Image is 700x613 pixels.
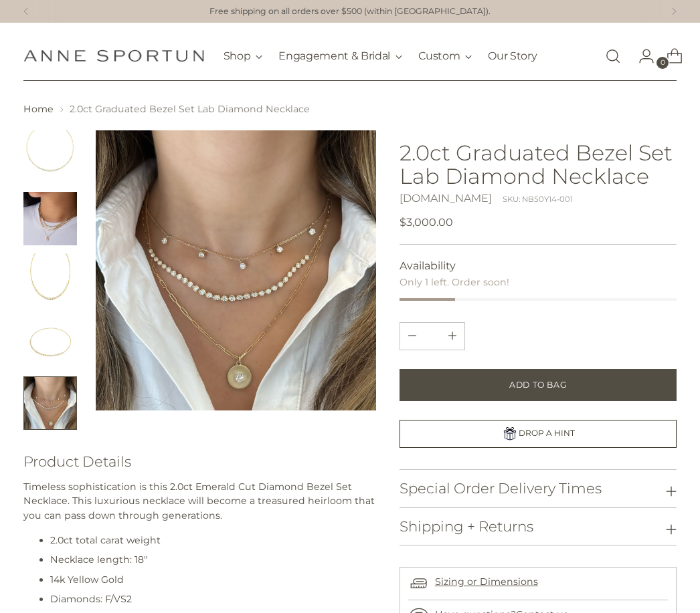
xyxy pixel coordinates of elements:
input: Product quantity [416,323,448,350]
a: DROP A HINT [400,420,677,448]
button: Change image to image 4 [23,315,77,368]
button: Shop [224,41,263,71]
p: Free shipping on all orders over $500 (within [GEOGRAPHIC_DATA]). [209,5,491,18]
li: 2.0ct total carat weight [50,533,377,547]
li: Necklace length: 18" [50,553,377,567]
nav: breadcrumbs [23,102,677,116]
a: Anne Sportun Fine Jewellery [23,49,204,62]
span: Add to Bag [509,379,567,391]
button: Add product quantity [400,323,424,350]
button: Add to Bag [400,369,677,401]
img: 2.0ct Graduated Bezel Set Lab Diamond Necklace [96,130,377,411]
a: Home [23,103,54,115]
button: Special Order Delivery Times [400,470,677,507]
h3: Special Order Delivery Times [400,481,602,496]
a: Go to the account page [628,43,654,70]
button: Subtract product quantity [440,323,464,350]
span: Only 1 left. Order soon! [400,276,509,288]
a: Open search modal [600,43,626,70]
h3: Shipping + Returns [400,519,533,534]
a: Our Story [488,41,537,71]
h3: Product Details [23,454,377,469]
span: DROP A HINT [519,428,575,438]
div: SKU: NB50Y14-001 [503,194,573,205]
a: [DOMAIN_NAME] [400,192,492,205]
p: Timeless sophistication is this 2.0ct Emerald Cut Diamond Bezel Set Necklace. This luxurious neck... [23,480,377,523]
button: Custom [418,41,472,71]
span: $3,000.00 [400,215,453,231]
span: 2.0ct Graduated Bezel Set Lab Diamond Necklace [70,103,310,115]
span: Availability [400,258,456,274]
h1: 2.0ct Graduated Bezel Set Lab Diamond Necklace [400,141,677,188]
button: Change image to image 3 [23,253,77,307]
button: Change image to image 2 [23,192,77,245]
button: Engagement & Bridal [278,41,402,71]
span: 0 [657,57,669,69]
button: Change image to image 1 [23,130,77,184]
li: 14k Yellow Gold [50,573,377,587]
li: Diamonds: F/VS2 [50,592,377,606]
button: Shipping + Returns [400,508,677,545]
button: Change image to image 5 [23,376,77,430]
a: Sizing or Dimensions [435,576,538,588]
a: Open cart modal [656,43,683,70]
